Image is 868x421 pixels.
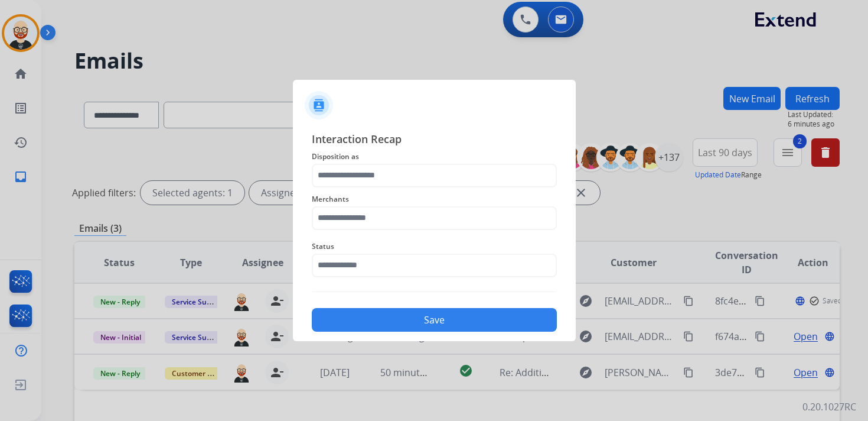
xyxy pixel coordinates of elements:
img: contactIcon [305,91,333,119]
span: Status [312,239,557,254]
img: contact-recap-line.svg [312,292,557,292]
span: Disposition as [312,150,557,164]
span: Merchants [312,192,557,206]
button: Save [312,308,557,332]
span: Interaction Recap [312,131,557,150]
p: 0.20.1027RC [802,400,856,414]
